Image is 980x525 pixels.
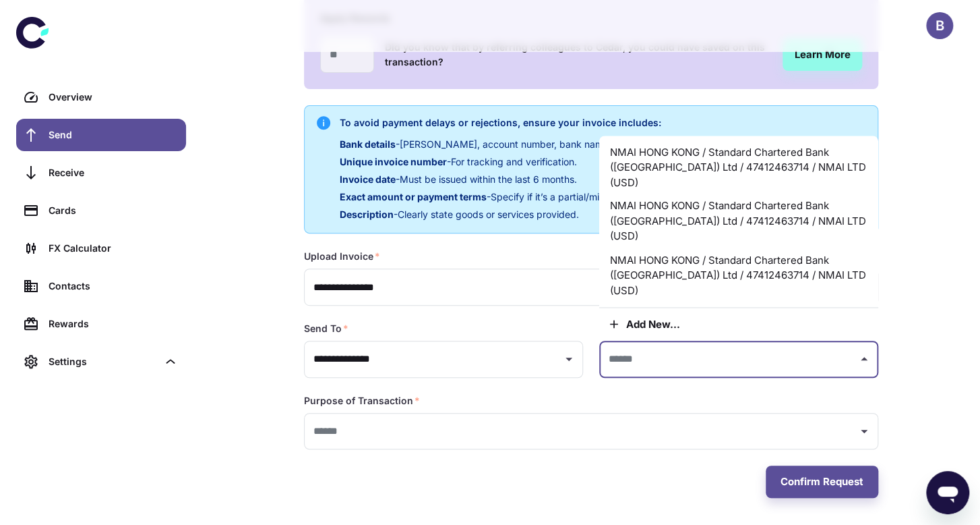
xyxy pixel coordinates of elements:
p: - For tracking and verification. [340,155,803,169]
a: FX Calculator [16,232,186,265]
a: Contacts [16,270,186,302]
a: Rewards [16,308,186,340]
button: Open [559,350,578,368]
span: Bank details [340,138,396,150]
span: Unique invoice number [340,156,447,167]
p: - Must be issued within the last 6 months. [340,172,803,187]
span: Invoice date [340,173,396,185]
iframe: Button to launch messaging window, conversation in progress [926,471,969,514]
label: Send To [304,322,348,335]
div: Receive [49,165,178,180]
div: Settings [49,354,158,369]
div: Rewards [49,316,178,331]
h6: Did you know that by referring colleagues to Cedar, you could have saved on this transaction? [385,40,772,70]
button: Confirm Request [766,466,878,498]
span: Exact amount or payment terms [340,191,487,202]
li: NMAI HONG KONG / Standard Chartered Bank ([GEOGRAPHIC_DATA]) Ltd / 47412463714 / NMAI LTD (USD) [599,141,878,195]
button: Close [855,350,874,368]
a: Learn More [783,38,862,71]
div: Overview [49,90,178,105]
div: Contacts [49,279,178,294]
a: Send [16,119,186,151]
button: Open [855,422,874,441]
p: - [PERSON_NAME], account number, bank name & address (must match the recipient’s info). [340,137,803,152]
p: - Specify if it’s a partial/milestone payment. [340,190,803,204]
a: Receive [16,157,186,189]
button: B [926,12,953,39]
a: Overview [16,81,186,113]
h6: To avoid payment delays or rejections, ensure your invoice includes: [340,115,803,130]
div: FX Calculator [49,241,178,256]
li: NMAI HONG KONG / Standard Chartered Bank ([GEOGRAPHIC_DATA]) Ltd / 47412463714 / NMAI LTD (USD) [599,248,878,302]
li: NMAI HONG KONG / Standard Chartered Bank ([GEOGRAPHIC_DATA]) Ltd / 47412463714 / NMAI LTD (USD) [599,194,878,248]
div: Send [49,128,178,142]
label: Purpose of Transaction [304,394,420,408]
a: Cards [16,194,186,227]
label: Upload Invoice [304,250,380,263]
div: Cards [49,203,178,218]
span: Description [340,209,394,220]
button: Add new... [599,308,878,340]
div: Settings [16,346,186,378]
p: - Clearly state goods or services provided. [340,207,803,222]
